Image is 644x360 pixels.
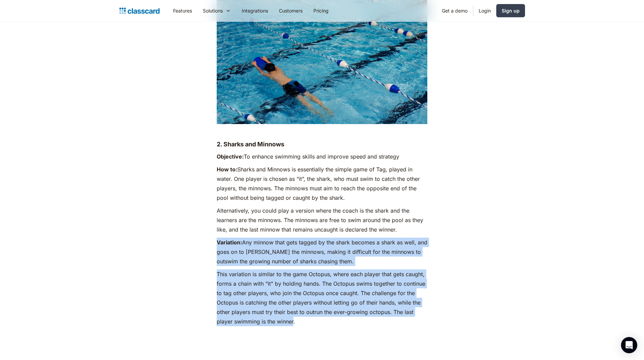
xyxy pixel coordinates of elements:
a: home [119,6,160,16]
a: Customers [273,3,308,18]
strong: Variation: [217,239,242,246]
p: Sharks and Minnows is essentially the simple game of Tag, played in water. One player is chosen a... [217,165,427,202]
p: ‍ [217,330,427,339]
p: To enhance swimming skills and improve speed and strategy [217,152,427,161]
a: Login [473,3,496,18]
div: Open Intercom Messenger [621,337,637,353]
a: Get a demo [436,3,473,18]
a: Pricing [308,3,334,18]
p: Alternatively, you could play a version where the coach is the shark and the learners are the min... [217,206,427,234]
strong: Objective: [217,153,244,160]
p: This variation is similar to the game Octopus, where each player that gets caught, forms a chain ... [217,269,427,326]
h4: 2. Sharks and Minnows [217,140,427,148]
p: ‍ [217,127,427,137]
strong: How to: [217,166,237,173]
a: Features [168,3,197,18]
a: Integrations [236,3,273,18]
a: Sign up [496,4,525,17]
p: Any minnow that gets tagged by the shark becomes a shark as well, and goes on to [PERSON_NAME] th... [217,238,427,266]
div: Sign up [502,7,520,14]
div: Solutions [203,7,223,14]
div: Solutions [197,3,236,18]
